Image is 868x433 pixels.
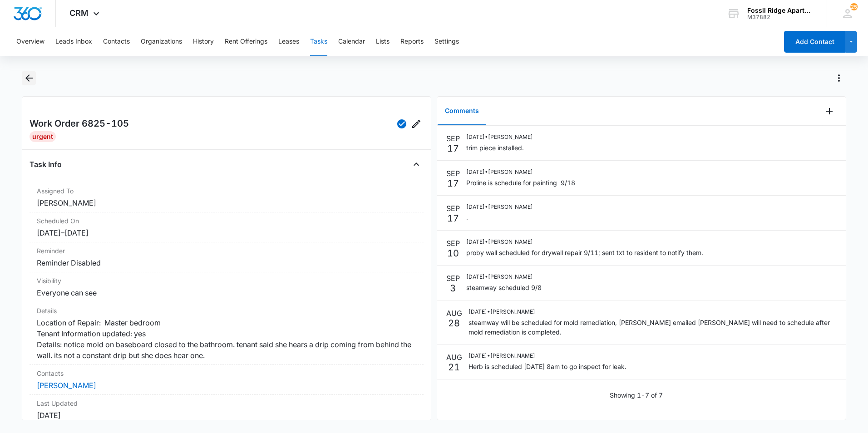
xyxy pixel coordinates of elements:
[37,410,416,421] dd: [DATE]
[30,212,424,242] div: Scheduled On[DATE]–[DATE]
[448,363,460,372] p: 21
[469,362,626,371] p: Herb is scheduled [DATE] 8am to go inspect for leak.
[446,308,462,319] p: AUG
[466,283,542,292] p: steamway scheduled 9/8
[447,179,459,188] p: 17
[278,27,299,56] button: Leases
[30,395,424,425] div: Last Updated[DATE]
[466,168,575,176] p: [DATE] • [PERSON_NAME]
[30,302,424,365] div: DetailsLocation of Repair: Master bedroom Tenant Information updated: yes Details: notice mold on...
[37,186,416,196] dt: Assigned To
[37,317,416,361] dd: Location of Repair: Master bedroom Tenant Information updated: yes Details: notice mold on basebo...
[37,257,416,268] dd: Reminder Disabled
[30,131,56,142] div: Urgent
[446,203,460,214] p: SEP
[37,399,416,408] dt: Last Updated
[832,71,846,85] button: Actions
[450,284,456,293] p: 3
[466,248,703,257] p: proby wall scheduled for drywall repair 9/11; sent txt to resident to notify them.
[446,352,462,363] p: AUG
[37,287,416,298] dd: Everyone can see
[466,178,575,187] p: Proline is schedule for painting 9/18
[448,319,460,328] p: 28
[466,213,533,222] p: .
[610,390,663,400] p: Showing 1-7 of 7
[850,3,858,10] div: notifications count
[822,104,837,118] button: Add Comment
[447,144,459,153] p: 17
[37,381,96,390] a: [PERSON_NAME]
[446,273,460,284] p: SEP
[434,27,459,56] button: Settings
[466,203,533,211] p: [DATE] • [PERSON_NAME]
[469,308,837,316] p: [DATE] • [PERSON_NAME]
[400,27,424,56] button: Reports
[446,133,460,144] p: SEP
[37,227,416,238] dd: [DATE] – [DATE]
[22,71,36,85] button: Back
[30,365,424,395] div: Contacts[PERSON_NAME]
[37,369,416,378] dt: Contacts
[141,27,182,56] button: Organizations
[446,238,460,249] p: SEP
[747,14,814,20] div: account id
[469,318,837,337] p: steamway will be scheduled for mold remediation, [PERSON_NAME] emailed [PERSON_NAME] will need to...
[446,168,460,179] p: SEP
[55,27,92,56] button: Leads Inbox
[30,182,424,212] div: Assigned To[PERSON_NAME]
[16,27,44,56] button: Overview
[409,157,424,172] button: Close
[193,27,214,56] button: History
[469,352,626,360] p: [DATE] • [PERSON_NAME]
[466,238,703,246] p: [DATE] • [PERSON_NAME]
[409,117,424,131] button: Edit
[30,159,62,170] h4: Task Info
[37,276,416,285] dt: Visibility
[447,214,459,223] p: 17
[310,27,327,56] button: Tasks
[466,133,533,141] p: [DATE] • [PERSON_NAME]
[466,273,542,281] p: [DATE] • [PERSON_NAME]
[30,117,129,131] h2: Work Order 6825-105
[747,7,814,14] div: account name
[37,246,416,256] dt: Reminder
[784,31,845,53] button: Add Contact
[338,27,365,56] button: Calendar
[30,242,424,272] div: ReminderReminder Disabled
[438,97,486,125] button: Comments
[850,3,858,10] span: 25
[376,27,390,56] button: Lists
[103,27,130,56] button: Contacts
[37,306,416,315] dt: Details
[225,27,267,56] button: Rent Offerings
[37,197,416,208] dd: [PERSON_NAME]
[69,8,89,18] span: CRM
[466,143,533,153] p: trim piece installed.
[37,216,416,226] dt: Scheduled On
[30,272,424,302] div: VisibilityEveryone can see
[447,249,459,258] p: 10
